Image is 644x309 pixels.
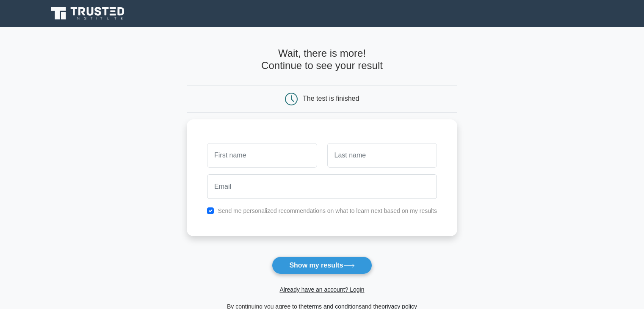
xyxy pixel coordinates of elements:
[218,207,437,214] label: Send me personalized recommendations on what to learn next based on my results
[303,95,359,102] div: The test is finished
[187,47,457,72] h4: Wait, there is more! Continue to see your result
[272,257,372,274] button: Show my results
[279,286,364,293] a: Already have an account? Login
[207,174,437,199] input: Email
[327,143,437,168] input: Last name
[207,143,317,168] input: First name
